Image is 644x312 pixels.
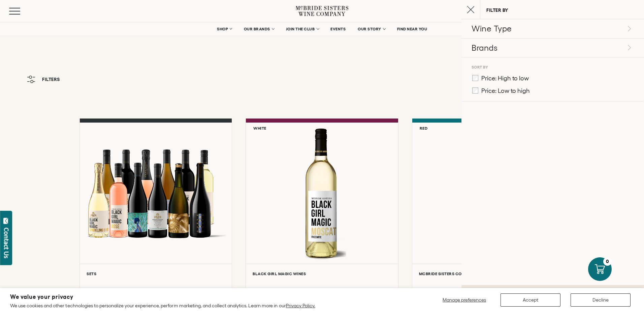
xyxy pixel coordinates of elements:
[213,22,236,36] a: SHOP
[420,126,428,130] h6: Red
[443,297,486,303] span: Manage preferences
[481,87,530,94] span: Price: Low to high
[419,271,557,276] h6: McBride Sisters Collection
[358,27,381,31] span: OUR STORY
[439,293,490,307] button: Manage preferences
[397,27,427,31] span: FIND NEAR YOU
[253,126,266,130] h6: White
[9,8,33,15] button: Mobile Menu Trigger
[286,27,315,31] span: JOIN THE CLUB
[3,228,10,258] div: Contact Us
[603,257,612,266] div: 0
[501,293,560,307] button: Accept
[571,293,631,307] button: Decline
[481,75,529,82] span: Price: High to low
[24,72,63,86] button: Filters
[472,65,632,69] p: Sort By
[472,87,478,94] input: Price: Low to high
[10,294,315,300] h2: We value your privacy
[393,22,432,36] a: FIND NEAR YOU
[472,42,632,54] p: Brands
[330,27,346,31] span: EVENTS
[472,23,632,34] p: Wine Type
[10,303,315,309] p: We use cookies and other technologies to personalize your experience, perform marketing, and coll...
[217,27,228,31] span: SHOP
[353,22,389,36] a: OUR STORY
[486,8,509,12] p: FILTER BY
[472,75,478,81] input: Price: High to low
[253,271,391,276] h6: Black Girl Magic Wines
[244,27,270,31] span: OUR BRANDS
[326,22,350,36] a: EVENTS
[282,22,323,36] a: JOIN THE CLUB
[239,22,278,36] a: OUR BRANDS
[42,77,60,82] span: Filters
[286,303,315,308] a: Privacy Policy.
[87,271,225,276] h6: Sets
